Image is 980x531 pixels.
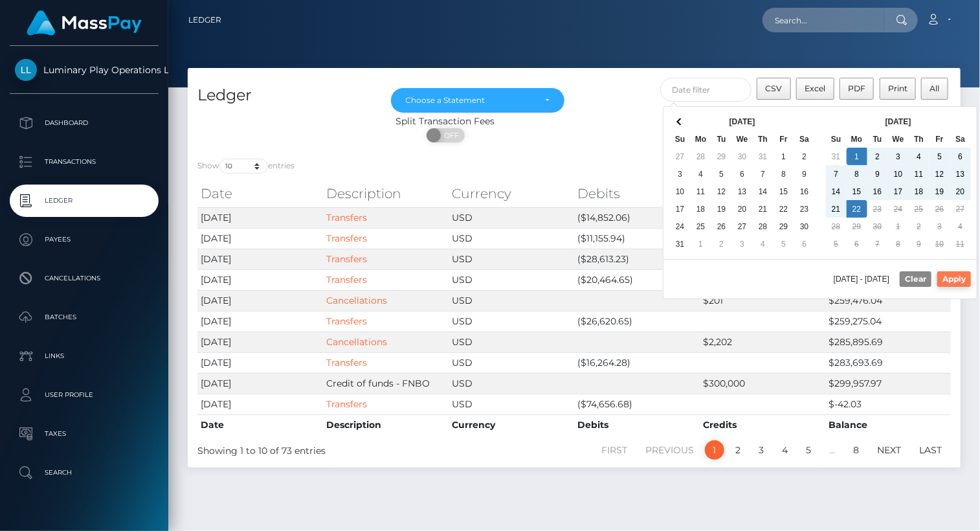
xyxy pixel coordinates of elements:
[326,357,367,368] a: Transfers
[700,290,825,311] td: $201
[326,253,367,265] a: Transfers
[825,394,951,414] td: $-42.03
[711,235,732,253] td: 2
[950,130,971,148] th: Sa
[909,183,930,200] td: 18
[870,440,908,460] a: Next
[794,148,815,165] td: 2
[574,207,700,228] td: ($14,852.06)
[775,440,795,460] a: 4
[732,200,753,218] td: 20
[10,107,159,139] a: Dashboard
[763,8,884,32] input: Search...
[753,183,774,200] td: 14
[197,311,323,332] td: [DATE]
[670,218,691,235] td: 24
[188,6,221,34] a: Ledger
[449,290,574,311] td: USD
[574,352,700,373] td: ($16,264.28)
[825,352,951,373] td: $283,693.69
[826,148,847,165] td: 31
[825,373,951,394] td: $299,957.97
[197,159,295,174] label: Show entries
[732,148,753,165] td: 30
[197,394,323,414] td: [DATE]
[197,332,323,352] td: [DATE]
[691,148,711,165] td: 28
[10,340,159,372] a: Links
[574,311,700,332] td: ($26,620.65)
[937,271,971,287] button: Apply
[867,165,888,183] td: 9
[732,235,753,253] td: 3
[847,235,867,253] td: 6
[930,235,950,253] td: 10
[732,130,753,148] th: We
[826,165,847,183] td: 7
[774,200,794,218] td: 22
[847,165,867,183] td: 8
[950,148,971,165] td: 6
[15,308,153,327] p: Batches
[950,183,971,200] td: 20
[774,218,794,235] td: 29
[774,130,794,148] th: Fr
[449,228,574,249] td: USD
[700,373,825,394] td: $300,000
[888,183,909,200] td: 17
[670,165,691,183] td: 3
[197,269,323,290] td: [DATE]
[197,439,500,458] div: Showing 1 to 10 of 73 entries
[794,130,815,148] th: Sa
[826,130,847,148] th: Su
[711,130,732,148] th: Tu
[197,414,323,435] th: Date
[15,191,153,210] p: Ledger
[10,418,159,450] a: Taxes
[950,218,971,235] td: 4
[753,218,774,235] td: 28
[728,440,748,460] a: 2
[825,311,951,332] td: $259,275.04
[15,152,153,172] p: Transactions
[909,235,930,253] td: 9
[950,235,971,253] td: 11
[326,212,367,223] a: Transfers
[909,200,930,218] td: 25
[930,130,950,148] th: Fr
[930,148,950,165] td: 5
[912,440,949,460] a: Last
[700,414,825,435] th: Credits
[434,128,466,142] span: OFF
[753,148,774,165] td: 31
[757,78,791,100] button: CSV
[188,115,703,128] div: Split Transaction Fees
[950,200,971,218] td: 27
[197,207,323,228] td: [DATE]
[930,183,950,200] td: 19
[950,165,971,183] td: 13
[326,295,387,306] a: Cancellations
[888,235,909,253] td: 8
[794,235,815,253] td: 6
[574,269,700,290] td: ($20,464.65)
[794,200,815,218] td: 23
[794,165,815,183] td: 9
[867,200,888,218] td: 23
[774,165,794,183] td: 8
[930,218,950,235] td: 3
[449,269,574,290] td: USD
[826,218,847,235] td: 28
[753,200,774,218] td: 21
[847,148,867,165] td: 1
[197,84,372,107] h4: Ledger
[888,200,909,218] td: 24
[930,200,950,218] td: 26
[691,200,711,218] td: 18
[888,130,909,148] th: We
[15,113,153,133] p: Dashboard
[888,218,909,235] td: 1
[15,346,153,366] p: Links
[449,332,574,352] td: USD
[10,379,159,411] a: User Profile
